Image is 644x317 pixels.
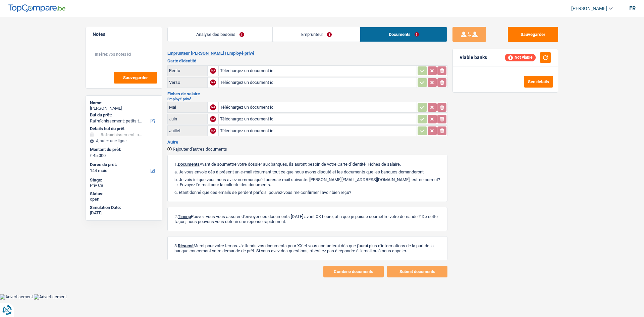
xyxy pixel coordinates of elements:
span: Résumé [178,243,194,248]
h3: Fiches de salaire [167,92,447,96]
a: [PERSON_NAME] [566,3,613,14]
div: Juin [169,116,206,121]
p: 1. Avant de soumettre votre dossier aux banques, ils auront besoin de votre Carte d'identité, Fic... [174,162,440,167]
div: NA [210,128,216,134]
button: See details [524,76,553,88]
p: 2. Pouvez-vous vous assurer d'envoyer ces documents [DATE] avant XX heure, afin que je puisse sou... [174,214,440,224]
div: NA [210,104,216,110]
span: € [90,153,92,158]
div: Recto [169,68,206,73]
p: a. Je vous envoie dès à présent un e-mail résumant tout ce que nous avons discuté et les doc... [174,169,440,174]
div: Mai [169,105,206,110]
div: open [90,197,158,202]
label: Montant du prêt: [90,147,157,152]
div: Détails but du prêt [90,126,158,131]
button: Submit documents [387,266,447,277]
div: Juillet [169,128,206,133]
p: b. Je vois ici que vous nous aviez communiqué l’adresse mail suivante: [PERSON_NAME][EMAIL_ADDRE... [174,177,440,187]
div: Viable banks [460,55,487,60]
h2: Emprunteur [PERSON_NAME] | Employé privé [167,51,447,56]
div: Simulation Date: [90,205,158,210]
p: c. Etant donné que ces emails se perdent parfois, pouvez-vous me confirmer l’avoir bien reçu? [174,190,440,195]
div: [DATE] [90,210,158,216]
img: TopCompare Logo [8,4,65,12]
div: Not viable [505,54,536,61]
div: Status: [90,191,158,197]
div: Stage: [90,177,158,183]
div: Priv CB [90,183,158,188]
p: 3. Merci pour votre temps. J'attends vos documents pour XX et vous contacterai dès que j'aurai p... [174,243,440,253]
a: Analyse des besoins [168,27,272,42]
div: Verso [169,80,206,85]
span: Rajouter d'autres documents [173,147,227,151]
button: Sauvegarder [508,27,558,42]
label: But du prêt: [90,112,157,118]
span: Sauvegarder [123,75,148,80]
h5: Notes [93,32,155,37]
div: Ajouter une ligne [90,139,158,143]
label: Durée du prêt: [90,162,157,167]
span: Documents [178,162,200,167]
span: [PERSON_NAME] [571,6,607,11]
div: [PERSON_NAME] [90,106,158,111]
h3: Carte d'identité [167,59,447,63]
div: Name: [90,100,158,106]
img: Advertisement [34,294,67,300]
div: fr [629,5,636,11]
a: Documents [360,27,447,42]
h3: Autre [167,140,447,144]
div: NA [210,116,216,122]
h2: Employé privé [167,97,447,101]
div: NA [210,80,216,86]
span: Timing [178,214,191,219]
button: Combine documents [323,266,384,277]
button: Sauvegarder [114,72,157,84]
a: Emprunteur [273,27,360,42]
div: NA [210,68,216,74]
button: Rajouter d'autres documents [167,147,227,151]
